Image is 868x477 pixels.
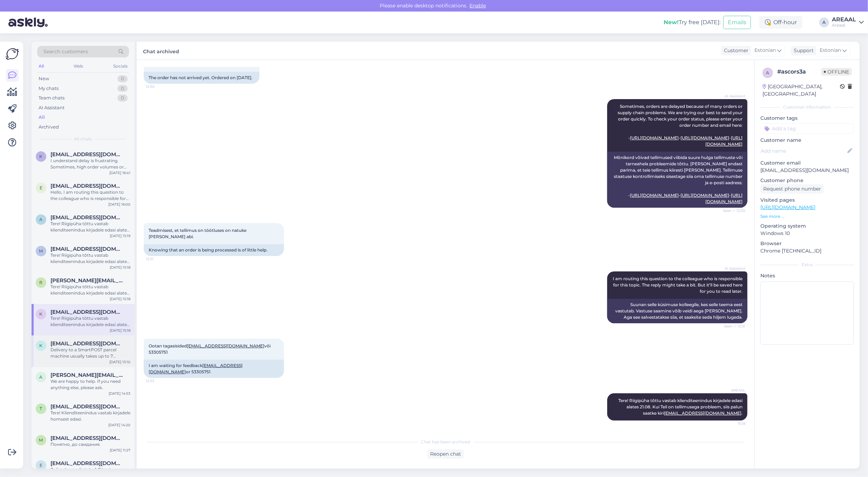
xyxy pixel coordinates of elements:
[117,95,128,102] div: 0
[719,421,745,426] span: 15:18
[110,233,130,238] div: [DATE] 15:19
[109,391,130,396] div: [DATE] 14:53
[50,246,123,252] span: mihkelrannala05@gmail.com
[50,410,130,422] div: Tere! Klienditeenindus vastab kirjadele homsest edasi.
[618,398,744,416] span: Tere! Riigipüha tõttu vastab klienditeenindus kirjadele edasi alates 21.08. Kui Teil on tellimuse...
[760,159,854,167] p: Customer email
[760,177,854,184] p: Customer phone
[73,62,85,71] div: Web
[39,114,45,121] div: All
[108,202,130,207] div: [DATE] 16:00
[760,115,854,122] p: Customer tags
[762,83,840,98] div: [GEOGRAPHIC_DATA], [GEOGRAPHIC_DATA]
[110,448,130,453] div: [DATE] 11:27
[144,72,259,84] div: The order has not arrived yet. Ordered on [DATE].
[50,158,130,170] div: I understand delay is frustrating. Sometimes, high order volumes or supply chain issues cause thi...
[819,18,829,27] div: A
[832,17,864,28] a: AREAALAreaal
[760,247,854,255] p: Chrome [TECHNICAL_ID]
[143,46,179,55] label: Chat archived
[760,222,854,230] p: Operating system
[39,85,59,92] div: My chats
[50,309,123,315] span: kasemetsamesi@gmail.com
[50,403,123,410] span: thesannur@gmail.com
[109,170,130,175] div: [DATE] 16:41
[40,463,42,468] span: e
[832,22,856,28] div: Areaal
[760,204,815,210] a: [URL][DOMAIN_NAME]
[664,18,720,27] div: Try free [DATE]:
[607,299,747,323] div: Suunan selle küsimuse kolleegile, kes selle teema eest vastutab. Vastuse saamine võib veidi aega ...
[50,460,123,466] span: einarv2007@hotmail.com
[39,95,65,102] div: Team chats
[630,193,679,198] a: [URL][DOMAIN_NAME]
[50,151,123,158] span: kozatsjok2007@gmail.com
[618,104,744,147] span: Sometimes, orders are delayed because of many orders or supply chain problems. We are trying our ...
[149,343,272,355] span: Ootan tagasisided või 53305751
[760,262,854,268] div: Extra
[43,48,88,55] span: Search customers
[37,62,45,71] div: All
[40,406,42,411] span: t
[40,217,43,222] span: a
[760,104,854,110] div: Customer information
[50,277,123,284] span: richard.koppel@mail.ee
[754,47,776,54] span: Estonian
[427,449,464,459] div: Reopen chat
[50,347,130,359] div: Delivery to a SmartPOST parcel machine usually takes up to 7 working days.
[761,147,846,155] input: Add name
[50,441,130,448] div: Понятно, до свидания.
[117,85,128,92] div: 0
[760,123,854,134] input: Add a tag
[50,252,130,265] div: Tere! Riigipüha tõttu vastab klienditeenindus kirjadele edasi alates 21.08. Kui Teil on tellimuse...
[421,439,470,445] span: Chat has been archived
[40,343,43,348] span: k
[187,343,264,348] a: [EMAIL_ADDRESS][DOMAIN_NAME]
[109,359,130,365] div: [DATE] 15:10
[760,272,854,279] p: Notes
[760,213,854,220] p: See more ...
[50,372,123,378] span: andrejs@eurodigital.eu
[146,378,172,383] span: 12:33
[630,135,679,140] a: [URL][DOMAIN_NAME]
[760,240,854,247] p: Browser
[144,244,284,256] div: Knowing that an order is being processed is of little help.
[766,70,769,75] span: a
[719,208,745,213] span: Seen ✓ 12:30
[50,183,123,189] span: erikpetrov23@gmail.com
[680,193,729,198] a: [URL][DOMAIN_NAME]
[74,136,92,142] span: All chats
[39,437,43,443] span: m
[112,62,129,71] div: Socials
[110,328,130,333] div: [DATE] 15:18
[820,47,841,54] span: Estonian
[723,16,751,29] button: Emails
[760,137,854,144] p: Customer name
[721,47,748,54] div: Customer
[50,340,123,347] span: katrinustav@gmail.com
[760,230,854,237] p: Windows 10
[40,280,43,285] span: r
[40,154,43,159] span: k
[50,214,123,221] span: aldraama@gmail.com
[719,266,745,271] span: AI Assistant
[39,248,43,254] span: m
[719,388,745,393] span: AREAAL
[791,47,814,54] div: Support
[760,196,854,204] p: Visited pages
[117,75,128,82] div: 0
[821,68,852,76] span: Offline
[40,374,43,380] span: a
[613,276,744,294] span: I am routing this question to the colleague who is responsible for this topic. The reply might ta...
[149,228,247,239] span: Teadmisest, et tellimus on töötluses on natuke [PERSON_NAME] abi.
[50,378,130,391] div: We are happy to help. If you need anything else, please ask.
[50,284,130,296] div: Tere! Riigipüha tõttu vastab klienditeenindus kirjadele edasi alates 21.08. Kui Teil on tellimuse...
[108,422,130,428] div: [DATE] 14:20
[719,324,745,329] span: Seen ✓ 12:31
[777,68,821,76] div: # ascors3a
[607,152,747,208] div: Mõnikord võivad tellimused viibida suure hulga tellimuste või tarneahela probleemide tõttu. [PERS...
[40,311,43,317] span: k
[719,94,745,99] span: AI Assistant
[759,16,802,29] div: Off-hour
[39,75,49,82] div: New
